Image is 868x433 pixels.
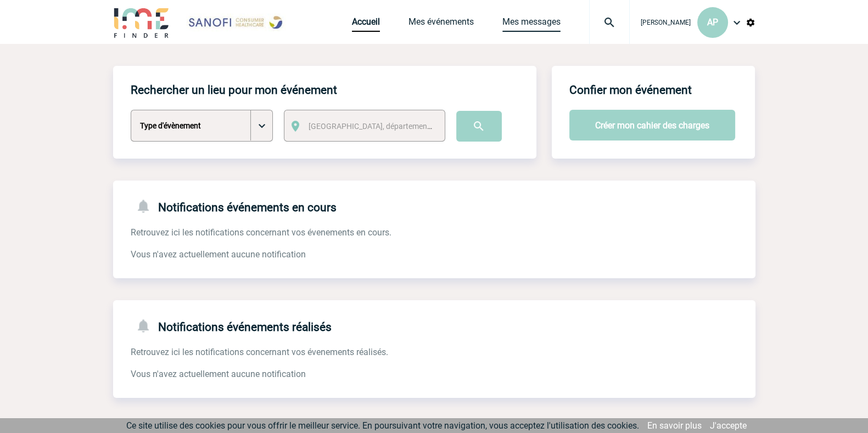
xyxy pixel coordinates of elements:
img: notifications-24-px-g.png [135,318,158,334]
img: notifications-24-px-g.png [135,198,158,214]
span: [PERSON_NAME] [641,19,691,26]
span: Ce site utilise des cookies pour vous offrir le meilleur service. En poursuivant votre navigation... [126,420,639,431]
span: Vous n'avez actuellement aucune notification [131,249,306,260]
input: Submit [456,111,502,142]
a: Mes événements [408,16,474,32]
a: Mes messages [502,16,561,32]
h4: Confier mon événement [569,83,692,97]
h4: Notifications événements en cours [131,198,337,214]
span: [GEOGRAPHIC_DATA], département, région... [309,122,461,131]
span: Retrouvez ici les notifications concernant vos évenements réalisés. [131,347,388,357]
span: AP [707,17,718,27]
a: J'accepte [710,420,747,431]
a: En savoir plus [647,420,702,431]
button: Créer mon cahier des charges [569,110,735,140]
h4: Rechercher un lieu pour mon événement [131,83,337,97]
span: Retrouvez ici les notifications concernant vos évenements en cours. [131,227,391,238]
h4: Notifications événements réalisés [131,318,332,334]
img: IME-Finder [113,7,170,38]
span: Vous n'avez actuellement aucune notification [131,369,306,379]
a: Accueil [352,16,380,32]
